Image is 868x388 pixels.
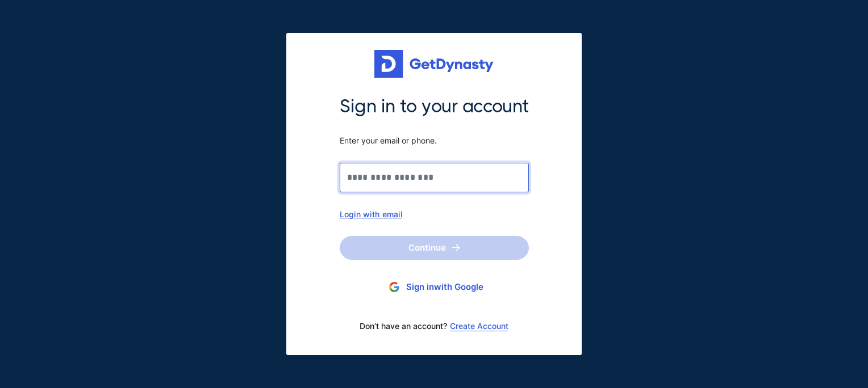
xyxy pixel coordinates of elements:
[340,95,529,119] span: Sign in to your account
[450,322,508,331] a: Create Account
[374,50,494,78] img: Get started for free with Dynasty Trust Company
[340,136,529,146] span: Enter your email or phone.
[340,314,529,338] div: Don’t have an account?
[340,209,529,219] div: Login with email
[340,277,529,298] button: Sign inwith Google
